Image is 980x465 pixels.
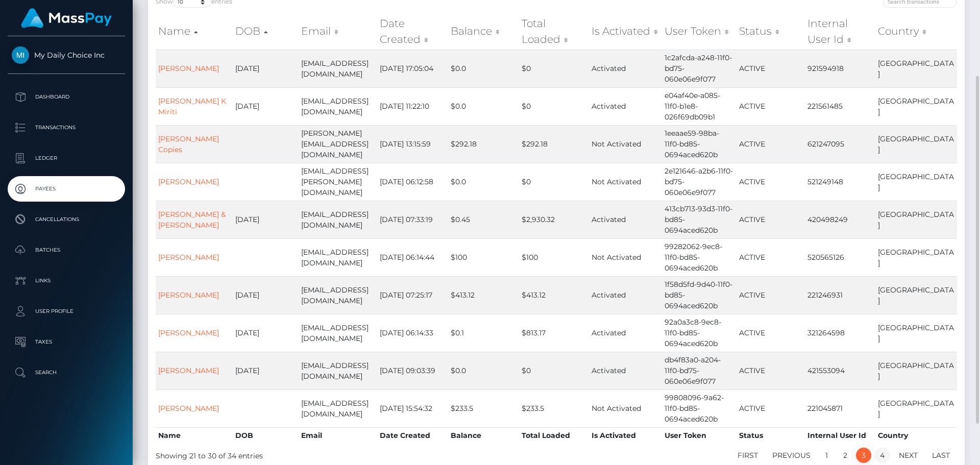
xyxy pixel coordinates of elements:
td: e04af40e-a085-11f0-b1e8-026f69db09b1 [662,87,737,125]
td: [EMAIL_ADDRESS][DOMAIN_NAME] [299,238,378,276]
td: [EMAIL_ADDRESS][DOMAIN_NAME] [299,87,378,125]
td: ACTIVE [737,314,805,352]
td: [DATE] [233,314,299,352]
td: [GEOGRAPHIC_DATA] [875,125,957,163]
td: ACTIVE [737,276,805,314]
th: Total Loaded [519,427,589,444]
a: [PERSON_NAME] [158,253,219,262]
td: [DATE] 07:33:19 [377,201,448,238]
td: 520565126 [805,238,875,276]
td: [DATE] 06:14:44 [377,238,448,276]
a: First [732,448,764,463]
a: [PERSON_NAME] [158,64,219,73]
td: [DATE] 15:54:32 [377,389,448,427]
td: 221561485 [805,87,875,125]
td: ACTIVE [737,352,805,389]
td: [DATE] [233,201,299,238]
a: Last [926,448,955,463]
td: 1c2afcda-a248-11f0-bd75-060e06e9f077 [662,50,737,87]
td: $0.0 [448,352,519,389]
a: [PERSON_NAME] [158,404,219,413]
p: Cancellations [12,212,121,227]
a: Transactions [8,115,125,140]
td: 2e121646-a2b6-11f0-bd75-060e06e9f077 [662,163,737,201]
p: Dashboard [12,89,121,105]
p: Links [12,273,121,288]
td: Activated [589,314,662,352]
a: Next [893,448,923,463]
p: Ledger [12,151,121,166]
p: Transactions [12,120,121,135]
td: ACTIVE [737,163,805,201]
td: 1f58d5fd-9d40-11f0-bd85-0694aced620b [662,276,737,314]
a: User Profile [8,299,125,324]
td: $0.0 [448,50,519,87]
td: [DATE] [233,352,299,389]
td: [EMAIL_ADDRESS][DOMAIN_NAME] [299,389,378,427]
td: [DATE] [233,87,299,125]
td: [GEOGRAPHIC_DATA] [875,163,957,201]
td: $813.17 [519,314,589,352]
td: $100 [519,238,589,276]
th: Email [299,427,378,444]
a: 2 [838,448,853,463]
td: $0.1 [448,314,519,352]
td: 221246931 [805,276,875,314]
th: Date Created [377,427,448,444]
td: Not Activated [589,125,662,163]
td: $100 [448,238,519,276]
th: Balance: activate to sort column ascending [448,13,519,50]
td: ACTIVE [737,201,805,238]
img: My Daily Choice Inc [12,46,29,64]
a: Payees [8,176,125,202]
td: Not Activated [589,238,662,276]
td: [EMAIL_ADDRESS][DOMAIN_NAME] [299,314,378,352]
a: Dashboard [8,84,125,110]
td: 921594918 [805,50,875,87]
td: [EMAIL_ADDRESS][DOMAIN_NAME] [299,50,378,87]
td: ACTIVE [737,50,805,87]
td: [DATE] 06:12:58 [377,163,448,201]
td: 420498249 [805,201,875,238]
td: [GEOGRAPHIC_DATA] [875,238,957,276]
a: Ledger [8,145,125,171]
td: [EMAIL_ADDRESS][DOMAIN_NAME] [299,201,378,238]
a: [PERSON_NAME] [158,177,219,186]
td: $413.12 [448,276,519,314]
th: User Token: activate to sort column ascending [662,13,737,50]
td: db4f83a0-a204-11f0-bd75-060e06e9f077 [662,352,737,389]
a: Previous [767,448,816,463]
td: $0.0 [448,87,519,125]
td: 621247095 [805,125,875,163]
th: Email: activate to sort column ascending [299,13,378,50]
td: ACTIVE [737,125,805,163]
td: $0.0 [448,163,519,201]
td: [GEOGRAPHIC_DATA] [875,389,957,427]
td: 321264598 [805,314,875,352]
td: [DATE] 17:05:04 [377,50,448,87]
th: Country: activate to sort column ascending [875,13,957,50]
td: Activated [589,201,662,238]
a: 3 [856,448,871,463]
a: 1 [819,448,835,463]
p: Payees [12,181,121,197]
th: Date Created: activate to sort column ascending [377,13,448,50]
th: Is Activated: activate to sort column ascending [589,13,662,50]
td: [EMAIL_ADDRESS][PERSON_NAME][DOMAIN_NAME] [299,163,378,201]
th: Name [156,427,233,444]
span: My Daily Choice Inc [8,51,125,60]
td: [GEOGRAPHIC_DATA] [875,352,957,389]
img: MassPay Logo [21,8,112,28]
td: $0 [519,50,589,87]
a: [PERSON_NAME] [158,328,219,337]
a: 4 [874,448,890,463]
th: DOB [233,427,299,444]
td: [GEOGRAPHIC_DATA] [875,87,957,125]
td: $292.18 [448,125,519,163]
a: Links [8,268,125,293]
td: 99282062-9ec8-11f0-bd85-0694aced620b [662,238,737,276]
td: [DATE] [233,50,299,87]
td: Not Activated [589,163,662,201]
td: 221045871 [805,389,875,427]
td: [EMAIL_ADDRESS][DOMAIN_NAME] [299,276,378,314]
